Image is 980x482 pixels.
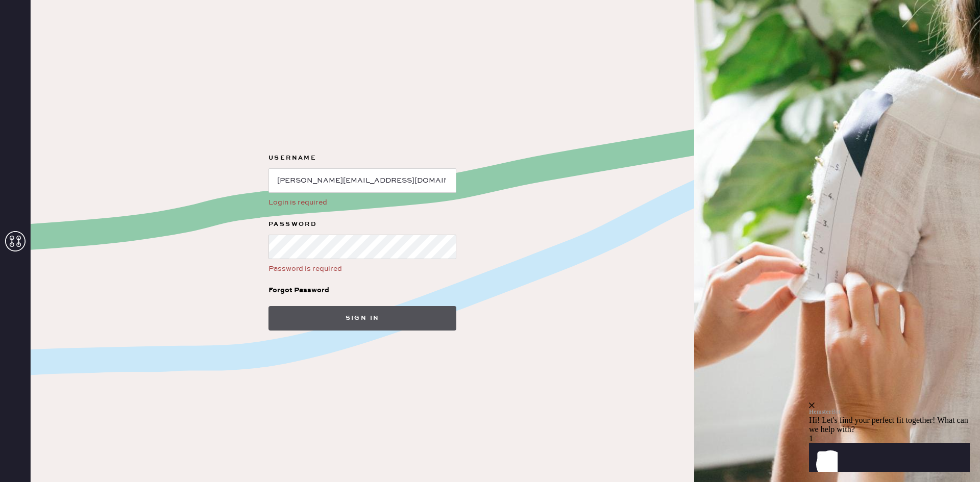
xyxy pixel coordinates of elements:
[268,197,456,208] div: Login is required
[268,152,456,164] label: Username
[268,274,329,306] a: Forgot Password
[268,285,329,296] div: Forgot Password
[268,306,456,331] button: Sign in
[268,168,456,193] input: e.g. john@doe.com
[809,340,977,480] iframe: Front Chat
[268,263,456,274] div: Password is required
[268,218,456,231] label: Password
